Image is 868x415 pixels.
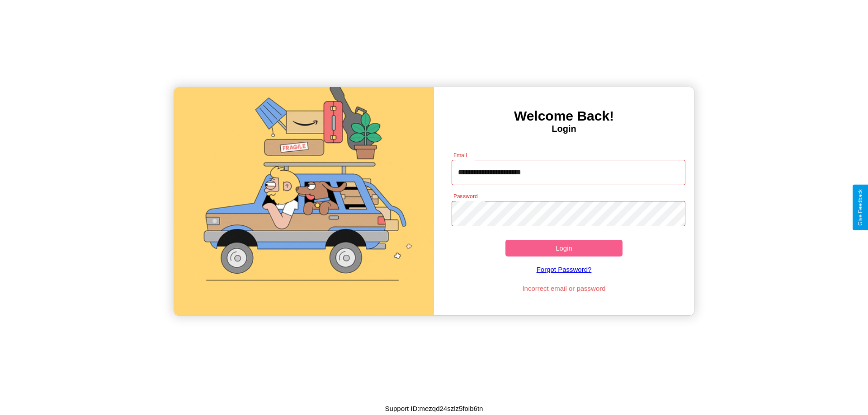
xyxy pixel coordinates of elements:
a: Forgot Password? [447,256,681,282]
h3: Welcome Back! [434,108,694,124]
button: Login [505,240,623,256]
label: Password [453,192,477,200]
label: Email [453,151,467,159]
h4: Login [434,124,694,134]
p: Support ID: mezqd24szlz5foib6tn [385,402,483,415]
div: Give Feedback [857,189,863,226]
p: Incorrect email or password [447,282,681,294]
img: gif [174,87,434,315]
